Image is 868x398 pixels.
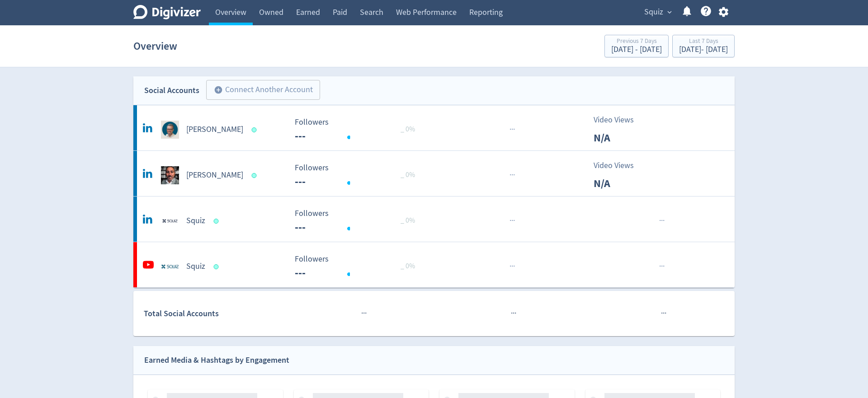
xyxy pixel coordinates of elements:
[611,46,662,54] div: [DATE] - [DATE]
[511,124,513,135] span: ·
[511,261,513,272] span: ·
[401,262,415,271] span: _ 0%
[611,38,662,46] div: Previous 7 Days
[661,261,663,272] span: ·
[161,166,179,184] img: Nick Condon undefined
[594,159,646,172] p: Video Views
[511,308,513,319] span: ·
[509,261,511,272] span: ·
[199,81,320,100] a: Connect Another Account
[513,215,515,226] span: ·
[133,242,735,287] a: Squiz undefinedSquiz Followers --- Followers --- _ 0%······
[401,125,415,134] span: _ 0%
[186,124,243,135] h5: [PERSON_NAME]
[665,8,674,16] span: expand_more
[252,173,259,178] span: Data last synced: 30 Sep 2025, 2:01pm (AEST)
[186,215,205,226] h5: Squiz
[186,261,205,272] h5: Squiz
[513,308,514,319] span: ·
[214,219,222,224] span: Data last synced: 29 Sep 2025, 11:02pm (AEST)
[133,32,177,61] h1: Overview
[133,197,735,242] a: Squiz undefinedSquiz Followers --- Followers --- _ 0%······
[661,215,663,226] span: ·
[144,84,199,97] div: Social Accounts
[509,124,511,135] span: ·
[663,215,665,226] span: ·
[365,308,367,319] span: ·
[661,308,663,319] span: ·
[641,5,674,19] button: Squiz
[514,308,516,319] span: ·
[659,215,661,226] span: ·
[594,114,646,126] p: Video Views
[511,215,513,226] span: ·
[252,127,259,132] span: Data last synced: 30 Sep 2025, 2:01pm (AEST)
[659,261,661,272] span: ·
[144,307,288,320] div: Total Social Accounts
[513,169,515,181] span: ·
[509,215,511,226] span: ·
[214,85,223,94] span: add_circle
[144,354,289,367] div: Earned Media & Hashtags by Engagement
[672,35,735,57] button: Last 7 Days[DATE]- [DATE]
[509,169,511,181] span: ·
[644,5,663,19] span: Squiz
[594,175,646,192] p: N/A
[361,308,363,319] span: ·
[513,124,515,135] span: ·
[290,209,426,233] svg: Followers ---
[290,164,426,187] svg: Followers ---
[290,255,426,279] svg: Followers ---
[214,264,222,269] span: Data last synced: 30 Sep 2025, 11:02am (AEST)
[513,261,515,272] span: ·
[206,80,320,100] button: Connect Another Account
[161,212,179,230] img: Squiz undefined
[511,169,513,181] span: ·
[363,308,365,319] span: ·
[161,121,179,139] img: Anthony Nigro undefined
[401,216,415,225] span: _ 0%
[663,308,665,319] span: ·
[133,151,735,196] a: Nick Condon undefined[PERSON_NAME] Followers --- Followers --- _ 0%···Video ViewsN/A
[665,308,666,319] span: ·
[161,258,179,276] img: Squiz undefined
[290,118,426,142] svg: Followers ---
[401,170,415,179] span: _ 0%
[594,130,646,146] p: N/A
[133,105,735,150] a: Anthony Nigro undefined[PERSON_NAME] Followers --- Followers --- _ 0%···Video ViewsN/A
[604,35,669,57] button: Previous 7 Days[DATE] - [DATE]
[186,170,243,181] h5: [PERSON_NAME]
[679,46,728,54] div: [DATE] - [DATE]
[663,261,665,272] span: ·
[679,38,728,46] div: Last 7 Days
